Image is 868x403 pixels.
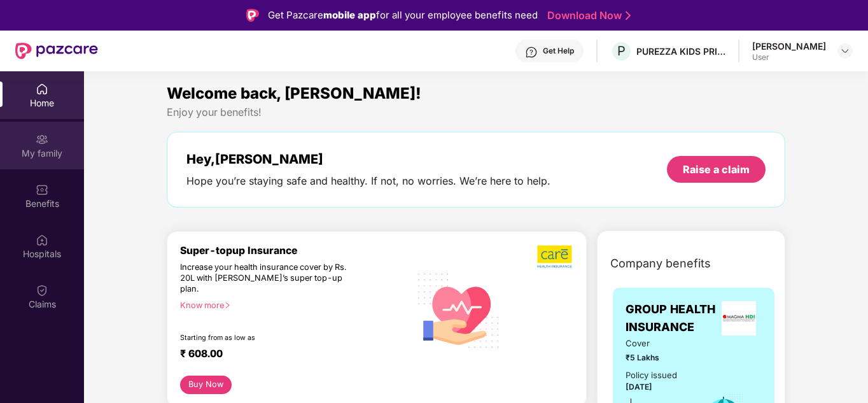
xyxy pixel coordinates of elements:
[537,244,573,269] img: b5dec4f62d2307b9de63beb79f102df3.png
[180,376,232,394] button: Buy Now
[626,9,631,22] img: Stroke
[36,183,48,196] img: svg+xml;base64,PHN2ZyBpZD0iQmVuZWZpdHMiIHhtbG5zPSJodHRwOi8vd3d3LnczLm9yZy8yMDAwL3N2ZyIgd2lkdGg9Ij...
[36,284,48,297] img: svg+xml;base64,PHN2ZyBpZD0iQ2xhaW0iIHhtbG5zPSJodHRwOi8vd3d3LnczLm9yZy8yMDAwL3N2ZyIgd2lkdGg9IjIwIi...
[36,83,48,95] img: svg+xml;base64,PHN2ZyBpZD0iSG9tZSIgeG1sbnM9Imh0dHA6Ly93d3cudzMub3JnLzIwMDAvc3ZnIiB3aWR0aD0iMjAiIG...
[617,43,626,59] span: P
[626,300,716,337] span: GROUP HEALTH INSURANCE
[246,9,259,22] img: Logo
[180,334,356,343] div: Starting from as low as
[180,300,402,309] div: Know more
[180,348,397,363] div: ₹ 608.00
[840,46,850,56] img: svg+xml;base64,PHN2ZyBpZD0iRHJvcGRvd24tMzJ4MzIiIHhtbG5zPSJodHRwOi8vd3d3LnczLm9yZy8yMDAwL3N2ZyIgd2...
[186,174,550,188] div: Hope you’re staying safe and healthy. If not, no worries. We’re here to help.
[525,46,538,59] img: svg+xml;base64,PHN2ZyBpZD0iSGVscC0zMngzMiIgeG1sbnM9Imh0dHA6Ly93d3cudzMub3JnLzIwMDAvc3ZnIiB3aWR0aD...
[268,8,538,23] div: Get Pazcare for all your employee benefits need
[36,133,48,146] img: svg+xml;base64,PHN2ZyB3aWR0aD0iMjAiIGhlaWdodD0iMjAiIHZpZXdCb3g9IjAgMCAyMCAyMCIgZmlsbD0ibm9uZSIgeG...
[180,262,354,295] div: Increase your health insurance cover by Rs. 20L with [PERSON_NAME]’s super top-up plan.
[626,369,677,382] div: Policy issued
[36,234,48,246] img: svg+xml;base64,PHN2ZyBpZD0iSG9zcGl0YWxzIiB4bWxucz0iaHR0cDovL3d3dy53My5vcmcvMjAwMC9zdmciIHdpZHRoPS...
[410,260,508,360] img: svg+xml;base64,PHN2ZyB4bWxucz0iaHR0cDovL3d3dy53My5vcmcvMjAwMC9zdmciIHhtbG5zOnhsaW5rPSJodHRwOi8vd3...
[752,52,826,62] div: User
[722,301,756,336] img: insurerLogo
[186,152,550,167] div: Hey, [PERSON_NAME]
[683,162,750,176] div: Raise a claim
[543,46,574,56] div: Get Help
[636,45,725,57] div: PUREZZA KIDS PRIVATE LIMITED
[224,302,231,309] span: right
[15,43,98,59] img: New Pazcare Logo
[626,382,652,392] span: [DATE]
[167,106,785,119] div: Enjoy your benefits!
[626,351,685,364] span: ₹5 Lakhs
[752,40,826,52] div: [PERSON_NAME]
[626,337,685,350] span: Cover
[610,255,711,272] span: Company benefits
[323,9,376,21] strong: mobile app
[547,9,627,22] a: Download Now
[167,84,421,103] span: Welcome back, [PERSON_NAME]!
[180,244,410,257] div: Super-topup Insurance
